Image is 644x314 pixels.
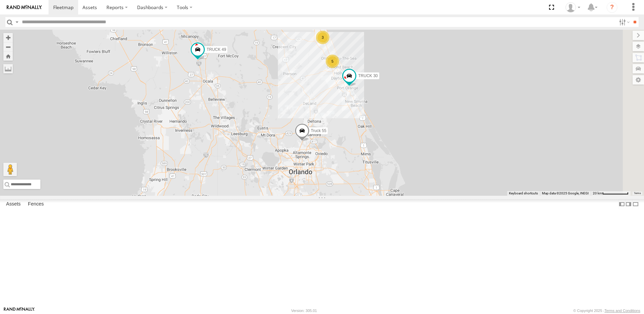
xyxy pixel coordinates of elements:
label: Hide Summary Table [632,199,639,209]
div: Thomas Crowe [563,2,583,12]
button: Keyboard shortcuts [509,191,538,196]
a: Terms and Conditions [605,309,640,313]
button: Zoom out [3,42,13,52]
button: Zoom Home [3,52,13,61]
label: Search Query [14,17,20,27]
span: Map data ©2025 Google, INEGI [542,191,589,195]
a: Terms [634,192,641,195]
div: Version: 305.01 [291,309,317,313]
label: Dock Summary Table to the Left [618,199,625,209]
label: Fences [25,199,47,209]
span: TRUCK 30 [358,73,378,78]
img: rand-logo.svg [7,5,42,10]
button: Map Scale: 20 km per 74 pixels [591,191,631,196]
label: Search Filter Options [616,17,631,27]
span: TRUCK 49 [206,47,226,52]
div: 3 [316,31,329,44]
label: Assets [3,199,24,209]
span: Truck 55 [311,128,326,133]
div: © Copyright 2025 - [573,309,640,313]
button: Zoom in [3,33,13,42]
a: Visit our Website [4,307,35,314]
label: Measure [3,64,13,73]
div: 5 [326,55,339,68]
span: 20 km [593,191,602,195]
button: Drag Pegman onto the map to open Street View [3,163,17,176]
label: Map Settings [633,75,644,85]
i: ? [607,2,617,13]
label: Dock Summary Table to the Right [625,199,632,209]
